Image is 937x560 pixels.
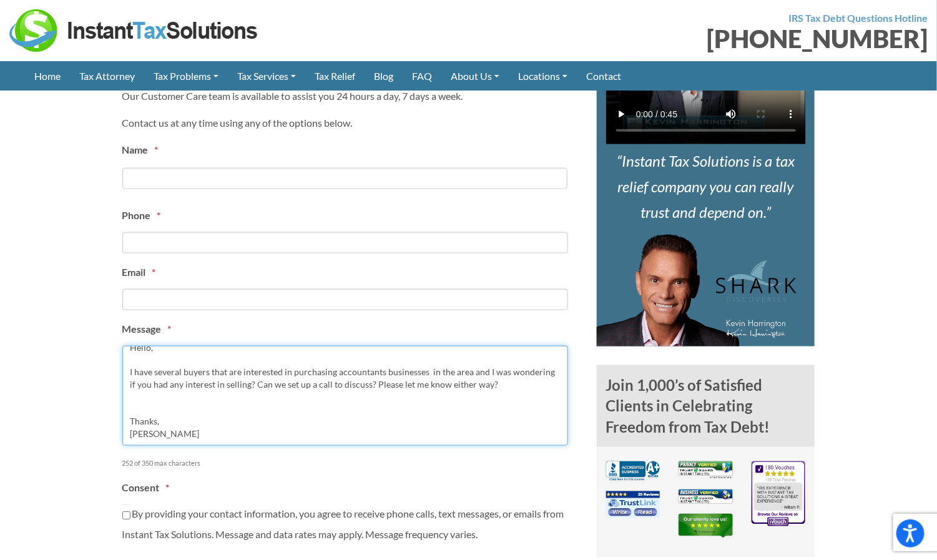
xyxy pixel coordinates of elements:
[122,114,578,131] p: Contact us at any time using any of the options below.
[679,461,733,479] img: Privacy Verified
[679,468,733,479] a: Privacy Verified
[122,448,532,470] div: 252 of 350 max characters
[597,234,797,346] img: Kevin Harrington
[478,26,928,51] div: [PHONE_NUMBER]
[228,61,305,91] a: Tax Services
[9,9,259,52] img: Instant Tax Solutions Logo
[509,61,577,91] a: Locations
[365,61,403,91] a: Blog
[577,61,630,91] a: Contact
[679,489,733,504] img: Business Verified
[122,266,156,279] label: Email
[122,87,578,104] p: Our Customer Care team is available to assist you 24 hours a day, 7 days a week.
[752,461,806,526] img: iVouch Reviews
[597,365,815,447] h4: Join 1,000’s of Satisfied Clients in Celebrating Freedom from Tax Debt!
[679,494,733,506] a: Business Verified
[679,514,733,538] img: TrustPilot
[70,61,144,91] a: Tax Attorney
[9,23,259,35] a: Instant Tax Solutions Logo
[679,523,733,535] a: TrustPilot
[441,61,509,91] a: About Us
[617,152,795,221] i: Instant Tax Solutions is a tax relief company you can really trust and depend on.
[305,61,365,91] a: Tax Relief
[144,61,228,91] a: Tax Problems
[606,461,660,481] img: BBB A+
[403,61,441,91] a: FAQ
[606,491,660,518] img: TrustLink
[788,12,928,24] strong: IRS Tax Debt Questions Hotline
[25,61,70,91] a: Home
[122,209,161,222] label: Phone
[122,144,159,157] label: Name
[122,482,170,495] label: Consent
[122,323,172,336] label: Message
